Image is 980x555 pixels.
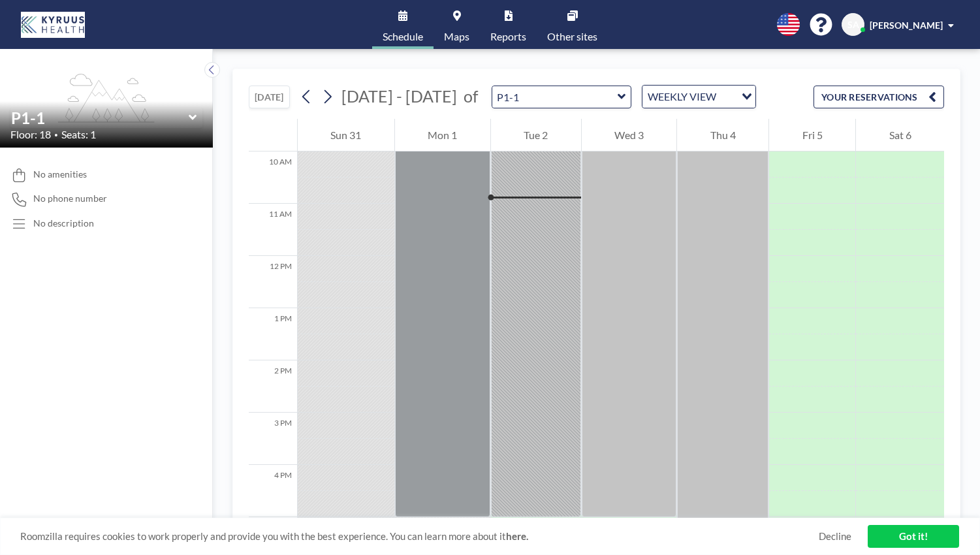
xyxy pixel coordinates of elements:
[677,119,768,151] div: Thu 4
[492,86,618,108] input: P1-1
[547,31,597,42] span: Other sites
[847,19,859,31] span: SA
[20,530,819,543] span: Roomzilla requires cookies to work properly and provide you with the best experience. You can lea...
[582,119,677,151] div: Wed 3
[642,86,755,108] div: Search for option
[464,86,478,106] span: of
[33,168,87,180] span: No amenities
[10,128,51,141] span: Floor: 18
[249,308,297,360] div: 1 PM
[249,86,290,108] button: [DATE]
[61,128,96,141] span: Seats: 1
[491,119,581,151] div: Tue 2
[814,86,944,108] button: YOUR RESERVATIONS
[249,360,297,413] div: 2 PM
[249,413,297,465] div: 3 PM
[506,530,528,542] a: here.
[249,256,297,308] div: 12 PM
[819,530,851,543] a: Decline
[298,119,394,151] div: Sun 31
[444,31,469,42] span: Maps
[341,86,457,106] span: [DATE] - [DATE]
[249,204,297,256] div: 11 AM
[383,31,423,42] span: Schedule
[645,88,719,105] span: WEEKLY VIEW
[720,88,734,105] input: Search for option
[769,119,855,151] div: Fri 5
[395,119,490,151] div: Mon 1
[21,12,85,38] img: organization-logo
[33,217,94,229] div: No description
[856,119,944,151] div: Sat 6
[11,108,189,127] input: P1-1
[54,131,58,139] span: •
[249,465,297,517] div: 4 PM
[868,525,959,548] a: Got it!
[33,193,107,204] span: No phone number
[870,20,943,31] span: [PERSON_NAME]
[490,31,526,42] span: Reports
[249,151,297,204] div: 10 AM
